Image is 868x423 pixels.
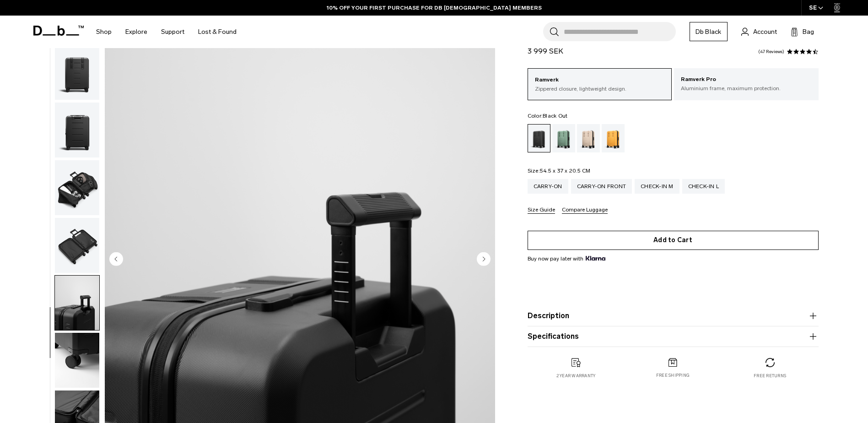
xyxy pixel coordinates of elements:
[125,16,147,48] a: Explore
[528,179,568,194] a: Carry-on
[89,16,243,48] nav: Main Navigation
[55,103,99,157] img: Ramverk Carry-on Black Out
[681,84,812,92] p: Aluminium frame, maximum protection.
[552,124,575,152] a: Green Ray
[791,26,814,37] button: Bag
[55,45,99,100] img: Ramverk Carry-on Black Out
[54,275,100,331] button: Ramverk Carry-on Black Out
[55,218,99,273] img: Ramverk Carry-on Black Out
[535,85,665,93] p: Zippered closure, lightweight design.
[198,16,237,48] a: Lost & Found
[586,256,605,260] img: {"height" => 20, "alt" => "Klarna"}
[528,231,819,250] button: Add to Cart
[528,310,819,321] button: Description
[54,160,100,216] button: Ramverk Carry-on Black Out
[528,168,591,174] legend: Size:
[682,179,725,194] a: Check-in L
[758,49,784,54] a: 47 reviews
[55,333,99,388] img: Ramverk Carry-on Black Out
[803,27,814,37] span: Bag
[161,16,184,48] a: Support
[562,207,608,214] button: Compare Luggage
[674,68,819,99] a: Ramverk Pro Aluminium frame, maximum protection.
[528,207,555,214] button: Size Guide
[681,75,812,84] p: Ramverk Pro
[741,26,777,37] a: Account
[528,113,568,119] legend: Color:
[543,113,567,119] span: Black Out
[753,27,777,37] span: Account
[54,217,100,273] button: Ramverk Carry-on Black Out
[55,160,99,215] img: Ramverk Carry-on Black Out
[577,124,600,152] a: Fogbow Beige
[55,276,99,331] img: Ramverk Carry-on Black Out
[54,102,100,158] button: Ramverk Carry-on Black Out
[535,76,665,85] p: Ramverk
[635,179,679,194] a: Check-in M
[528,255,605,263] span: Buy now pay later with
[602,124,625,152] a: Parhelion Orange
[528,331,819,342] button: Specifications
[540,168,591,174] span: 54.5 x 37 x 20.5 CM
[96,16,112,48] a: Shop
[109,252,123,267] button: Previous slide
[656,372,690,379] p: Free shipping
[528,124,550,152] a: Black Out
[528,47,563,55] span: 3 999 SEK
[556,373,596,379] p: 2 year warranty
[327,4,542,12] a: 10% OFF YOUR FIRST PURCHASE FOR DB [DEMOGRAPHIC_DATA] MEMBERS
[754,373,786,379] p: Free returns
[54,332,100,388] button: Ramverk Carry-on Black Out
[690,22,728,41] a: Db Black
[477,252,491,267] button: Next slide
[571,179,632,194] a: Carry-on Front
[54,45,100,101] button: Ramverk Carry-on Black Out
